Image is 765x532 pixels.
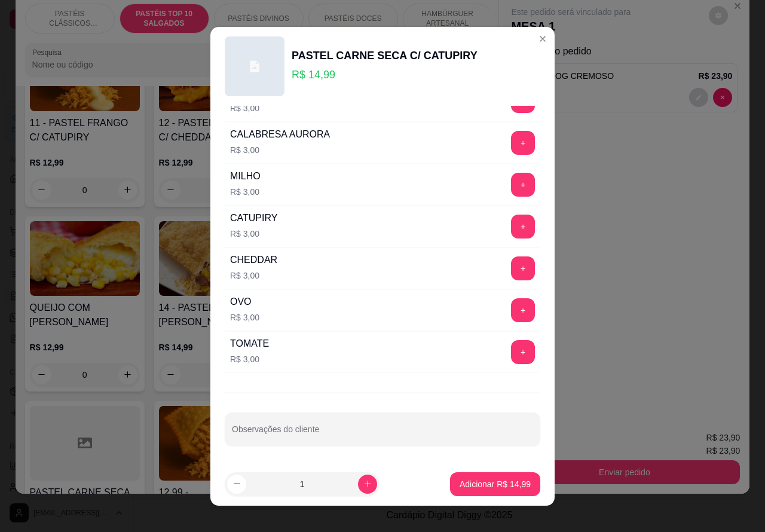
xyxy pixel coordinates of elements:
[230,102,264,114] p: R$ 3,00
[230,211,277,225] div: CATUPIRY
[230,295,259,309] div: OVO
[230,253,277,267] div: CHEDDAR
[533,29,552,48] button: Close
[230,337,269,351] div: TOMATE
[230,144,330,156] p: R$ 3,00
[460,478,531,490] p: Adicionar R$ 14,99
[230,353,269,365] p: R$ 3,00
[232,428,533,440] input: Observações do cliente
[230,169,261,184] div: MILHO
[230,228,277,240] p: R$ 3,00
[511,256,535,280] button: add
[511,131,535,155] button: add
[511,340,535,364] button: add
[292,47,478,64] div: PASTEL CARNE SECA C/ CATUPIRY
[227,475,246,494] button: decrease-product-quantity
[358,475,377,494] button: increase-product-quantity
[511,173,535,197] button: add
[511,298,535,322] button: add
[230,311,259,323] p: R$ 3,00
[230,127,330,142] div: CALABRESA AURORA
[450,472,540,496] button: Adicionar R$ 14,99
[230,186,261,198] p: R$ 3,00
[511,215,535,239] button: add
[230,270,277,282] p: R$ 3,00
[292,66,478,83] p: R$ 14,99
